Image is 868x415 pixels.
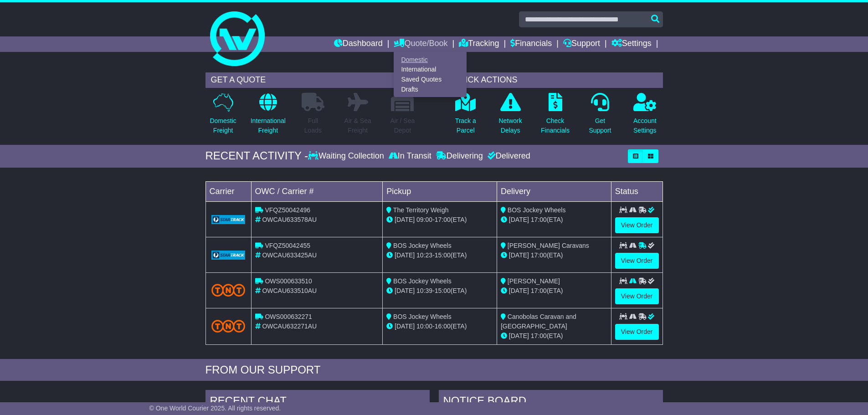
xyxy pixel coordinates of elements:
a: GetSupport [588,92,611,140]
div: (ETA) [501,251,607,260]
span: [DATE] [395,287,415,294]
a: DomesticFreight [209,92,236,140]
a: Domestic [394,55,466,65]
a: Track aParcel [455,92,477,140]
span: 17:00 [531,251,547,259]
a: Quote/Book [394,36,447,52]
a: Support [563,36,600,52]
span: BOS Jockey Wheels [393,277,452,285]
div: (ETA) [501,331,607,341]
span: 17:00 [531,287,547,294]
a: Settings [611,36,652,52]
td: Pickup [383,181,497,201]
td: Carrier [205,181,251,201]
a: NetworkDelays [498,92,522,140]
span: VFQZ50042496 [265,206,310,214]
span: 15:00 [435,287,451,294]
td: Status [611,181,663,201]
span: OWS000633510 [265,277,312,285]
span: BOS Jockey Wheels [393,313,452,320]
span: VFQZ50042455 [265,242,310,249]
a: Drafts [394,84,466,94]
span: [DATE] [509,332,529,339]
div: QUICK ACTIONS [448,72,663,88]
td: OWC / Carrier # [251,181,383,201]
p: Track a Parcel [455,116,476,135]
td: Delivery [497,181,611,201]
p: Network Delays [498,116,522,135]
span: [DATE] [509,287,529,294]
p: Domestic Freight [210,116,236,135]
span: OWCAU633425AU [262,251,317,259]
span: BOS Jockey Wheels [508,206,566,214]
img: GetCarrierServiceLogo [211,251,246,260]
a: Dashboard [334,36,383,52]
span: 16:00 [435,323,451,330]
span: BOS Jockey Wheels [393,242,452,249]
span: 10:23 [416,251,432,259]
span: OWCAU633578AU [262,216,317,223]
span: OWS000632271 [265,313,312,320]
a: View Order [615,288,659,304]
p: Air / Sea Depot [390,116,415,135]
p: Air & Sea Freight [344,116,371,135]
img: GetCarrierServiceLogo [211,215,246,224]
div: GET A QUOTE [205,72,421,88]
a: View Order [615,253,659,269]
span: [PERSON_NAME] Caravans [508,242,589,249]
div: RECENT ACTIVITY - [205,149,308,163]
p: International Freight [251,116,286,135]
span: 10:39 [416,287,432,294]
div: - (ETA) [386,286,493,296]
div: Quote/Book [394,52,467,97]
div: Delivering [434,151,485,161]
a: Saved Quotes [394,75,466,85]
a: AccountSettings [633,92,657,140]
span: 17:00 [531,332,547,339]
span: [DATE] [395,251,415,259]
a: View Order [615,217,659,233]
div: - (ETA) [386,322,493,331]
div: NOTICE BOARD [439,390,663,415]
span: 17:00 [435,216,451,223]
span: OWCAU632271AU [262,323,317,330]
p: Account Settings [633,116,657,135]
img: TNT_Domestic.png [211,284,246,296]
span: 17:00 [531,216,547,223]
span: OWCAU633510AU [262,287,317,294]
span: Canobolas Caravan and [GEOGRAPHIC_DATA] [501,313,576,330]
p: Get Support [589,116,611,135]
div: - (ETA) [386,215,493,225]
a: International [394,65,466,75]
span: [PERSON_NAME] [508,277,560,285]
p: Check Financials [541,116,570,135]
span: 15:00 [435,251,451,259]
span: 10:00 [416,323,432,330]
a: Tracking [459,36,499,52]
p: Full Loads [302,116,324,135]
div: (ETA) [501,215,607,225]
a: InternationalFreight [250,92,286,140]
span: 09:00 [416,216,432,223]
div: FROM OUR SUPPORT [205,364,663,377]
span: [DATE] [395,323,415,330]
div: Waiting Collection [308,151,386,161]
span: The Territory Weigh [393,206,449,214]
span: [DATE] [509,216,529,223]
a: CheckFinancials [540,92,570,140]
span: [DATE] [395,216,415,223]
div: - (ETA) [386,251,493,260]
div: In Transit [386,151,434,161]
img: TNT_Domestic.png [211,320,246,332]
span: © One World Courier 2025. All rights reserved. [149,405,281,412]
div: (ETA) [501,286,607,296]
a: Financials [510,36,552,52]
div: RECENT CHAT [205,390,430,415]
span: [DATE] [509,251,529,259]
a: View Order [615,324,659,340]
div: Delivered [485,151,530,161]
